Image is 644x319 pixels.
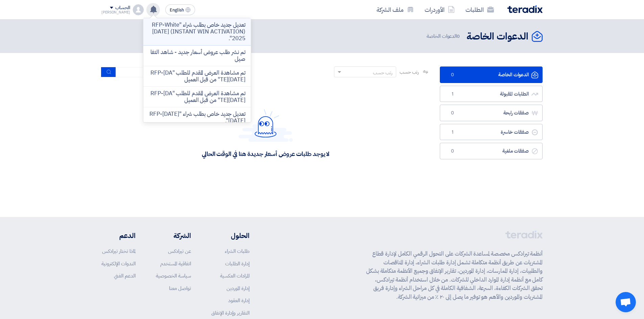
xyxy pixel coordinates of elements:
button: English [165,4,195,15]
a: صفقات ملغية0 [440,143,543,159]
li: الحلول [211,231,249,241]
span: 0 [448,148,456,155]
span: 0 [448,110,456,116]
a: تواصل معنا [169,285,191,292]
a: إدارة العقود [228,297,249,304]
div: الحساب [115,5,130,11]
p: تم مشاهدة العرض المقدم للطلب "RFP-[DATE][DATE]" من قبل العميل [149,90,245,104]
input: ابحث بعنوان أو رقم الطلب [116,67,211,77]
span: الدعوات الخاصة [427,32,461,40]
span: 0 [457,32,460,40]
a: إدارة الطلبات [225,260,249,267]
span: 1 [448,91,456,98]
a: الأوردرات [419,2,460,18]
div: رتب حسب [373,69,392,76]
li: الدعم [101,231,136,241]
a: الطلبات [460,2,499,18]
a: صفقات رابحة0 [440,105,543,121]
p: تم نشر طلب عروض أسعار جديد - شاهد التفاصيل [149,49,245,62]
img: Hello [239,109,293,142]
p: تم مشاهدة العرض المقدم للطلب "RFP-[DATE][DATE]" من قبل العميل [149,70,245,83]
div: لا يوجد طلبات عروض أسعار جديدة هنا في الوقت الحالي [202,150,329,158]
a: ملف الشركة [371,2,419,18]
div: Open chat [616,292,636,312]
span: 0 [448,72,456,78]
a: عن تيرادكس [168,247,191,255]
h2: الدعوات الخاصة [467,30,528,43]
a: المزادات العكسية [220,272,249,280]
span: 1 [448,129,456,136]
a: الدعوات الخاصة0 [440,67,543,83]
a: إدارة الموردين [226,285,249,292]
a: اتفاقية المستخدم [160,260,191,267]
a: سياسة الخصوصية [156,272,191,280]
a: لماذا تختار تيرادكس [102,247,136,255]
img: Teradix logo [507,5,543,13]
p: تعديل جديد خاص بطلب شراء "RFP-[DATE][DATE]". [149,111,245,124]
span: English [170,8,184,12]
a: التقارير وإدارة الإنفاق [211,309,249,317]
a: الدعم الفني [114,272,136,280]
p: أنظمة تيرادكس مخصصة لمساعدة الشركات على التحول الرقمي الكامل لإدارة قطاع المشتريات عن طريق أنظمة ... [366,249,543,301]
a: صفقات خاسرة1 [440,124,543,140]
a: طلبات الشراء [225,247,249,255]
span: رتب حسب [400,69,419,76]
li: الشركة [156,231,191,241]
p: تعديل جديد خاص بطلب شراء "RFP-White [DATE] (INSTANT WIN ACTIVATION) 2025". [149,22,245,42]
a: الطلبات المقبولة1 [440,86,543,102]
a: الندوات الإلكترونية [101,260,136,267]
img: profile_test.png [133,4,144,15]
div: [PERSON_NAME] [101,10,130,14]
